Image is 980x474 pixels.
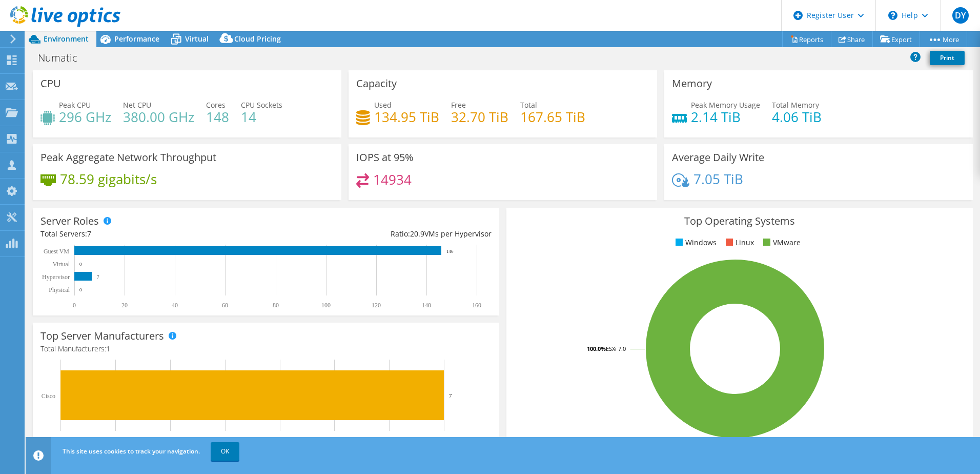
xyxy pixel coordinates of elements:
[114,34,159,44] span: Performance
[59,100,91,110] span: Peak CPU
[42,392,55,400] text: Cisco
[672,152,764,163] h3: Average Daily Write
[40,343,492,354] h4: Total Manufacturers:
[449,392,452,399] text: 7
[723,237,754,248] li: Linux
[520,100,537,110] span: Total
[40,330,164,342] h3: Top Server Manufacturers
[672,78,712,89] h3: Memory
[33,52,93,64] h1: Numatic
[123,100,151,110] span: Net CPU
[761,237,801,248] li: VMware
[241,111,282,123] h4: 14
[373,174,412,185] h4: 14934
[63,447,200,456] span: This site uses cookies to track your navigation.
[691,111,760,123] h4: 2.14 TiB
[587,345,606,352] tspan: 100.0%
[60,173,157,185] h4: 78.59 gigabits/s
[888,11,897,20] svg: \n
[121,302,128,309] text: 20
[772,111,822,123] h4: 4.06 TiB
[321,302,331,309] text: 100
[222,302,228,309] text: 60
[872,31,920,47] a: Export
[79,262,82,267] text: 0
[87,229,91,239] span: 7
[372,302,381,309] text: 120
[930,51,965,65] a: Print
[374,111,439,123] h4: 134.95 TiB
[40,228,266,240] div: Total Servers:
[53,261,70,268] text: Virtual
[920,31,967,47] a: More
[693,173,743,185] h4: 7.05 TiB
[206,111,229,123] h4: 148
[97,274,99,280] text: 7
[73,302,76,309] text: 0
[691,100,760,110] span: Peak Memory Usage
[374,100,392,110] span: Used
[42,273,70,281] text: Hypervisor
[40,78,61,89] h3: CPU
[451,100,466,110] span: Free
[606,345,626,352] tspan: ESXi 7.0
[206,100,226,110] span: Cores
[241,100,282,110] span: CPU Sockets
[40,152,216,163] h3: Peak Aggregate Network Throughput
[234,34,281,44] span: Cloud Pricing
[79,287,82,292] text: 0
[520,111,585,123] h4: 167.65 TiB
[40,215,99,227] h3: Server Roles
[49,286,70,293] text: Physical
[266,228,492,240] div: Ratio: VMs per Hypervisor
[472,302,481,309] text: 160
[356,152,414,163] h3: IOPS at 95%
[211,442,239,461] a: OK
[172,302,178,309] text: 40
[952,7,969,24] span: DY
[831,31,873,47] a: Share
[273,302,279,309] text: 80
[410,229,424,239] span: 20.9
[106,344,110,353] span: 1
[44,248,69,255] text: Guest VM
[782,31,831,47] a: Reports
[356,78,397,89] h3: Capacity
[185,34,209,44] span: Virtual
[422,302,431,309] text: 140
[446,249,454,254] text: 146
[59,111,111,123] h4: 296 GHz
[772,100,819,110] span: Total Memory
[514,215,965,227] h3: Top Operating Systems
[44,34,89,44] span: Environment
[451,111,508,123] h4: 32.70 TiB
[123,111,194,123] h4: 380.00 GHz
[673,237,717,248] li: Windows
